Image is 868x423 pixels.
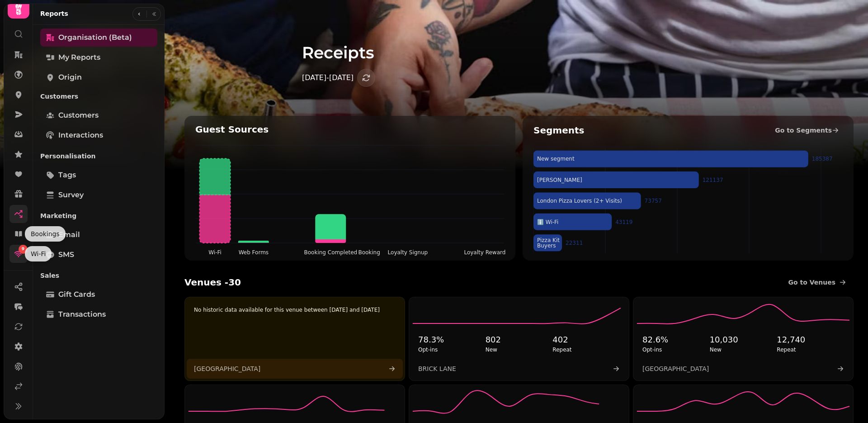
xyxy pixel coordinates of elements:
[40,186,157,204] a: survey
[184,116,358,143] h2: Guest Sources
[703,177,723,183] tspan: 121137
[537,177,582,183] tspan: [PERSON_NAME]
[710,333,777,346] p: 10,030
[40,88,157,105] p: Customers
[418,333,486,346] p: 78.3 %
[239,249,269,256] tspan: Web Forms
[194,306,396,314] p: No historic data available for this venue between [DATE] and [DATE]
[533,124,584,137] h2: Segments
[33,25,165,419] nav: Tabs
[58,249,74,260] span: SMS
[777,346,844,353] p: Repeat
[58,32,132,43] span: Organisation (beta)
[40,148,157,164] p: Personalisation
[537,198,622,204] tspan: London Pizza Lovers (2+ Visits)
[58,309,106,320] span: Transactions
[464,249,505,256] tspan: Loyalty Reward
[388,249,428,256] tspan: Loyalty Signup
[40,267,157,284] p: Sales
[645,198,662,204] tspan: 73757
[710,346,777,353] p: New
[775,126,832,135] span: Go to Segments
[40,208,157,224] p: Marketing
[552,346,620,353] p: Repeat
[486,333,553,346] p: 802
[812,156,833,162] tspan: 185387
[615,219,632,225] tspan: 43119
[40,29,157,47] a: Organisation (beta)
[58,110,99,121] span: Customers
[187,359,403,379] a: [GEOGRAPHIC_DATA]
[40,126,157,144] a: Interactions
[781,275,854,290] a: Go to Venues
[302,72,354,83] p: [DATE] - [DATE]
[25,226,66,242] div: Bookings
[418,364,456,373] span: BRICK LANE
[22,246,24,252] span: 9
[566,240,583,246] tspan: 22311
[40,246,157,264] a: SMS
[58,190,84,200] span: survey
[40,166,157,184] a: tags
[40,106,157,124] a: Customers
[302,22,736,62] h1: Receipts
[40,226,157,244] a: Email
[418,346,486,353] p: Opt-ins
[58,170,76,181] span: tags
[537,242,556,249] tspan: Buyers
[788,278,836,287] span: Go to Venues
[58,72,82,83] span: Origin
[194,364,260,373] span: [GEOGRAPHIC_DATA]
[358,249,380,256] tspan: Booking
[642,346,710,353] p: Opt-ins
[768,123,846,138] a: Go to Segments
[777,333,844,346] p: 12,740
[537,237,560,243] tspan: Pizza Kit
[58,229,80,240] span: Email
[40,68,157,86] a: Origin
[635,359,851,379] a: [GEOGRAPHIC_DATA]
[58,52,100,63] span: My Reports
[40,48,157,67] a: My Reports
[40,285,157,304] a: Gift Cards
[184,276,241,289] h2: Venues - 30
[304,249,358,256] tspan: Booking Completed
[9,245,28,263] a: 9
[537,219,558,225] tspan: ℹ️ Wi-Fi
[58,289,95,300] span: Gift Cards
[58,130,103,141] span: Interactions
[411,359,627,379] a: BRICK LANE
[642,333,710,346] p: 82.6 %
[40,305,157,323] a: Transactions
[208,249,222,256] tspan: Wi-Fi
[25,246,52,261] div: Wi-Fi
[642,364,709,373] span: [GEOGRAPHIC_DATA]
[537,156,575,162] tspan: New segment
[486,346,553,353] p: New
[552,333,620,346] p: 402
[40,9,68,18] h2: Reports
